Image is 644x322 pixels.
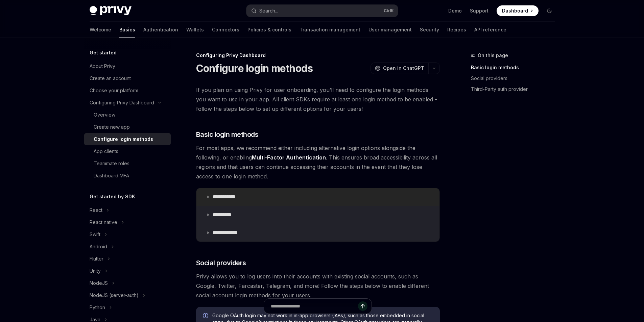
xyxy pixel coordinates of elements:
[497,5,539,16] a: Dashboard
[196,143,440,181] span: For most apps, we recommend either including alternative login options alongside the following, o...
[246,5,398,17] button: Search...CtrlK
[186,22,204,38] a: Wallets
[383,65,424,72] span: Open in ChatGPT
[196,130,259,139] span: Basic login methods
[90,62,115,70] div: About Privy
[247,22,291,38] a: Policies & controls
[84,60,171,72] a: About Privy
[478,51,508,59] span: On this page
[420,22,439,38] a: Security
[90,6,132,16] img: dark logo
[94,111,115,119] div: Overview
[358,301,367,311] button: Send message
[84,133,171,145] a: Configure login methods
[84,157,171,170] a: Teammate roles
[90,99,154,107] div: Configuring Privy Dashboard
[90,22,111,38] a: Welcome
[196,85,440,114] span: If you plan on using Privy for user onboarding, you’ll need to configure the login methods you wa...
[196,258,246,268] span: Social providers
[259,7,278,15] div: Search...
[502,7,528,14] span: Dashboard
[212,22,239,38] a: Connectors
[448,7,462,14] a: Demo
[371,63,428,74] button: Open in ChatGPT
[252,154,326,161] a: Multi-Factor Authentication
[84,121,171,133] a: Create new app
[84,170,171,182] a: Dashboard MFA
[90,218,117,226] div: React native
[84,145,171,157] a: App clients
[84,109,171,121] a: Overview
[471,62,560,73] a: Basic login methods
[94,135,153,143] div: Configure login methods
[119,22,135,38] a: Basics
[84,84,171,97] a: Choose your platform
[90,49,117,57] h5: Get started
[196,272,440,300] span: Privy allows you to log users into their accounts with existing social accounts, such as Google, ...
[90,193,135,201] h5: Get started by SDK
[94,147,118,155] div: App clients
[471,73,560,84] a: Social providers
[90,230,100,239] div: Swift
[90,255,103,263] div: Flutter
[90,86,138,95] div: Choose your platform
[471,84,560,95] a: Third-Party auth provider
[447,22,466,38] a: Recipes
[196,62,313,74] h1: Configure login methods
[84,72,171,84] a: Create an account
[544,5,555,16] button: Toggle dark mode
[470,7,488,14] a: Support
[90,303,105,312] div: Python
[94,123,130,131] div: Create new app
[90,74,131,82] div: Create an account
[90,291,139,299] div: NodeJS (server-auth)
[300,22,360,38] a: Transaction management
[94,172,129,180] div: Dashboard MFA
[368,22,412,38] a: User management
[143,22,178,38] a: Authentication
[90,206,102,214] div: React
[90,267,101,275] div: Unity
[384,8,394,14] span: Ctrl K
[196,52,440,59] div: Configuring Privy Dashboard
[90,243,107,251] div: Android
[474,22,506,38] a: API reference
[94,159,129,168] div: Teammate roles
[90,279,108,287] div: NodeJS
